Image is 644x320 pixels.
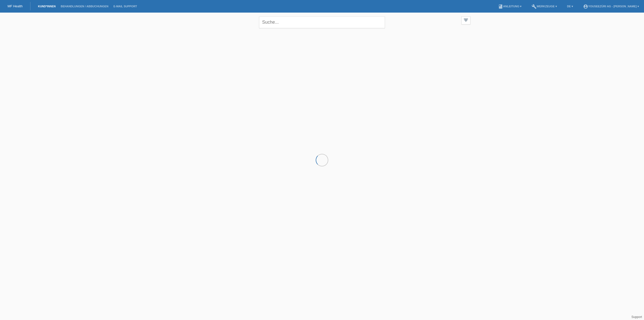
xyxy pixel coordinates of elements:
[58,5,111,8] a: Behandlungen / Abbuchungen
[259,16,385,28] input: Suche...
[631,315,642,319] a: Support
[532,4,537,9] i: build
[565,5,576,8] a: DE ▾
[8,4,23,8] a: MF Health
[463,17,469,23] i: filter_list
[583,4,588,9] i: account_circle
[111,5,140,8] a: E-Mail Support
[35,5,58,8] a: Kund*innen
[529,5,559,8] a: buildWerkzeuge ▾
[581,5,641,8] a: account_circleYOUSEEZüRi AG - [PERSON_NAME] ▾
[496,5,524,8] a: bookAnleitung ▾
[498,4,503,9] i: book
